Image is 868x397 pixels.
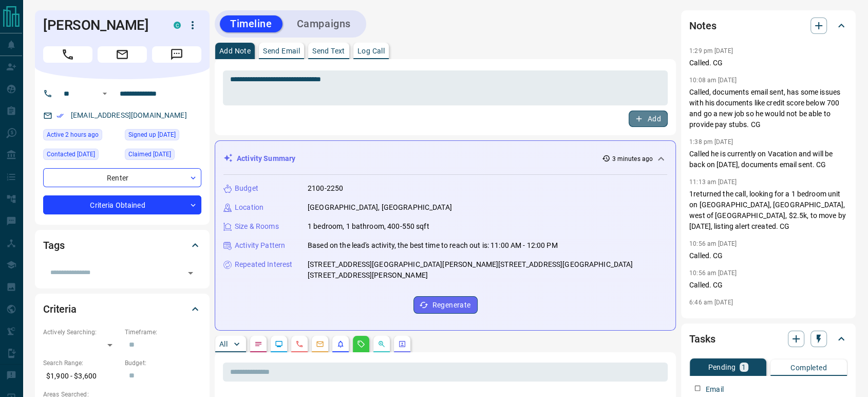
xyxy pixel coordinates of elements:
[308,183,343,194] p: 2100-2250
[689,327,847,351] div: Tasks
[263,47,300,55] p: Send Email
[47,149,95,159] span: Contacted [DATE]
[706,384,724,395] p: Email
[223,149,667,168] div: Activity Summary3 minutes ago
[689,77,737,84] p: 10:08 am [DATE]
[689,17,716,34] h2: Notes
[689,240,737,247] p: 10:56 am [DATE]
[43,149,120,163] div: Mon Jul 21 2025
[308,221,429,232] p: 1 bedroom, 1 bathroom, 400-550 sqft
[689,280,847,291] p: Called. CG
[235,259,292,270] p: Repeated Interest
[235,221,279,232] p: Size & Rooms
[689,178,737,186] p: 11:13 am [DATE]
[357,340,365,348] svg: Requests
[275,340,283,348] svg: Lead Browsing Activity
[689,309,847,320] p: .
[689,47,733,55] p: 1:29 pm [DATE]
[689,299,733,306] p: 6:46 am [DATE]
[47,130,99,140] span: Active 2 hours ago
[174,22,181,29] div: condos.ca
[689,189,847,232] p: 1returned the call, looking for a 1 bedroom unit on [GEOGRAPHIC_DATA], [GEOGRAPHIC_DATA], west of...
[287,15,361,32] button: Campaigns
[689,149,847,170] p: Called he is currently on Vacation and will be back on [DATE], documents email sent. CG
[398,340,406,348] svg: Agent Actions
[128,130,176,140] span: Signed up [DATE]
[43,297,201,321] div: Criteria
[790,364,827,371] p: Completed
[378,340,386,348] svg: Opportunities
[43,195,201,214] div: Criteria Obtained
[742,364,746,371] p: 1
[629,111,668,127] button: Add
[43,168,201,187] div: Renter
[689,58,847,68] p: Called. CG
[43,17,158,33] h1: [PERSON_NAME]
[689,87,847,130] p: Called, documents email sent, has some issues with his documents like credit score below 700 and ...
[308,240,558,251] p: Based on the lead's activity, the best time to reach out is: 11:00 AM - 12:00 PM
[43,237,64,254] h2: Tags
[689,138,733,146] p: 1:38 pm [DATE]
[71,111,187,119] a: [EMAIL_ADDRESS][DOMAIN_NAME]
[235,202,263,213] p: Location
[312,47,345,55] p: Send Text
[43,358,120,368] p: Search Range:
[220,15,282,32] button: Timeline
[689,269,737,277] p: 10:56 am [DATE]
[219,340,228,348] p: All
[43,46,92,63] span: Call
[125,129,201,143] div: Mon Jul 21 2025
[316,340,324,348] svg: Emails
[152,46,201,63] span: Message
[413,296,478,314] button: Regenerate
[612,154,653,164] p: 3 minutes ago
[235,240,285,251] p: Activity Pattern
[235,183,258,194] p: Budget
[43,129,120,143] div: Wed Aug 13 2025
[125,328,201,337] p: Timeframe:
[219,47,251,55] p: Add Note
[308,259,667,281] p: [STREET_ADDRESS][GEOGRAPHIC_DATA][PERSON_NAME][STREET_ADDRESS][GEOGRAPHIC_DATA][STREET_ADDRESS][P...
[237,153,295,164] p: Activity Summary
[308,202,452,213] p: [GEOGRAPHIC_DATA], [GEOGRAPHIC_DATA]
[99,87,111,100] button: Open
[43,233,201,258] div: Tags
[336,340,345,348] svg: Listing Alerts
[125,358,201,368] p: Budget:
[295,340,304,348] svg: Calls
[708,364,735,371] p: Pending
[98,46,147,63] span: Email
[183,266,198,280] button: Open
[43,368,120,385] p: $1,900 - $3,600
[689,250,847,261] p: Called. CG
[689,331,715,347] h2: Tasks
[357,47,385,55] p: Log Call
[125,149,201,163] div: Mon Jul 21 2025
[56,112,64,119] svg: Email Verified
[43,328,120,337] p: Actively Searching:
[128,149,171,159] span: Claimed [DATE]
[254,340,262,348] svg: Notes
[43,301,77,317] h2: Criteria
[689,13,847,38] div: Notes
